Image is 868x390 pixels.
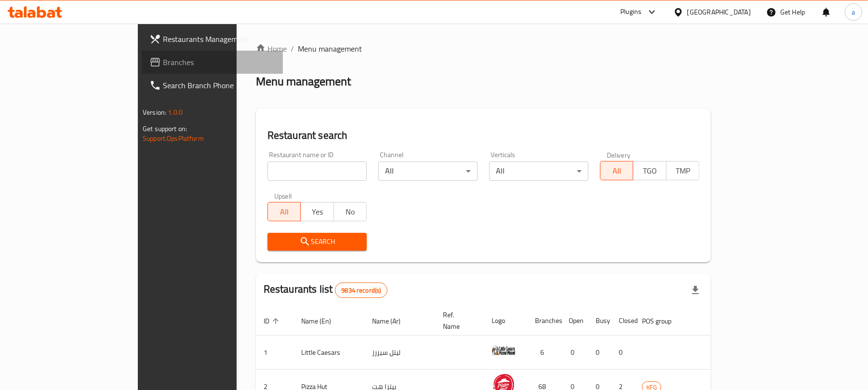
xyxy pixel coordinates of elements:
[267,202,301,221] button: All
[633,161,666,180] button: TGO
[291,43,294,54] li: /
[443,309,472,332] span: Ref. Name
[142,51,283,74] a: Branches
[298,43,362,54] span: Menu management
[372,315,413,327] span: Name (Ar)
[611,306,634,336] th: Closed
[620,6,641,18] div: Plugins
[561,336,588,370] td: 0
[272,205,297,219] span: All
[142,27,283,51] a: Restaurants Management
[301,315,344,327] span: Name (En)
[378,161,478,181] div: All
[294,336,364,370] td: Little Caesars
[163,56,275,68] span: Branches
[143,106,166,119] span: Version:
[852,7,855,17] span: a
[267,161,367,181] input: Search for restaurant name or ID..
[335,286,387,295] span: 9834 record(s)
[484,306,527,336] th: Logo
[274,192,292,199] label: Upsell
[168,106,183,119] span: 1.0.0
[588,306,611,336] th: Busy
[489,161,588,181] div: All
[492,338,516,363] img: Little Caesars
[334,202,367,221] button: No
[267,128,699,143] h2: Restaurant search
[637,164,662,178] span: TGO
[687,7,751,17] div: [GEOGRAPHIC_DATA]
[305,205,330,219] span: Yes
[527,336,561,370] td: 6
[338,205,363,219] span: No
[607,151,631,158] label: Delivery
[256,74,351,89] h2: Menu management
[256,43,711,54] nav: breadcrumb
[264,315,282,327] span: ID
[642,315,684,327] span: POS group
[264,282,387,298] h2: Restaurants list
[561,306,588,336] th: Open
[142,74,283,97] a: Search Branch Phone
[604,164,629,178] span: All
[143,132,204,145] a: Support.OpsPlatform
[275,236,359,248] span: Search
[588,336,611,370] td: 0
[600,161,633,180] button: All
[670,164,695,178] span: TMP
[267,233,367,251] button: Search
[335,282,387,298] div: Total records count
[666,161,699,180] button: TMP
[611,336,634,370] td: 0
[684,279,707,302] div: Export file
[364,336,435,370] td: ليتل سيزرز
[143,122,187,135] span: Get support on:
[527,306,561,336] th: Branches
[163,33,275,45] span: Restaurants Management
[163,80,275,91] span: Search Branch Phone
[300,202,334,221] button: Yes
